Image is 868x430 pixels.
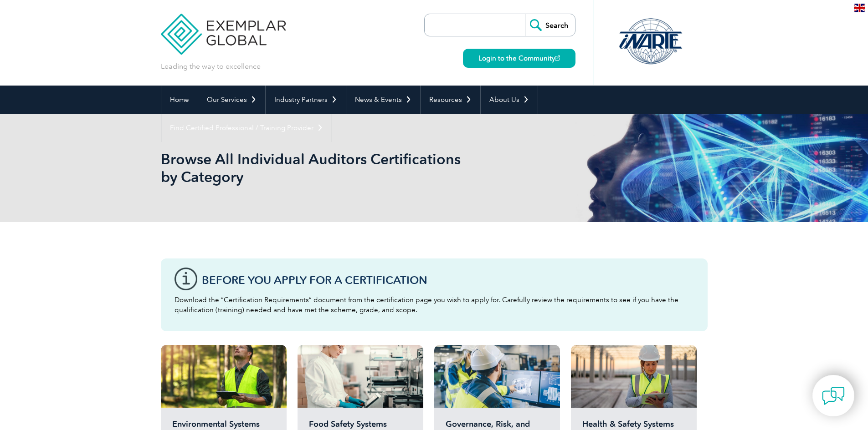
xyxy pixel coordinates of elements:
img: open_square.png [555,56,560,61]
input: Search [525,14,575,36]
h3: Before You Apply For a Certification [202,274,694,286]
img: contact-chat.png [822,384,845,407]
a: Resources [421,86,480,114]
a: Our Services [198,86,265,114]
p: Download the “Certification Requirements” document from the certification page you wish to apply ... [175,295,694,315]
h1: Browse All Individual Auditors Certifications by Category [161,150,511,186]
a: Home [161,86,198,114]
a: News & Events [346,86,420,114]
img: en [854,4,865,12]
a: Find Certified Professional / Training Provider [161,114,332,142]
a: Industry Partners [266,86,346,114]
p: Leading the way to excellence [161,61,261,71]
a: About Us [481,86,538,114]
a: Login to the Community [463,49,575,68]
